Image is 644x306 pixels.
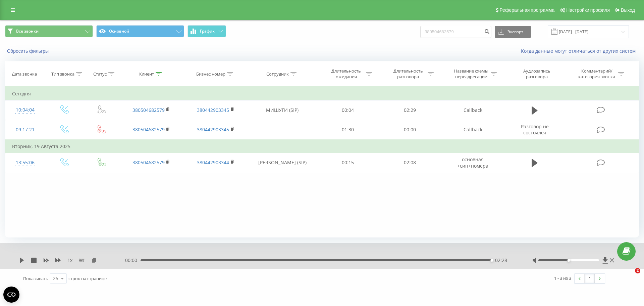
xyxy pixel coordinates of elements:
div: Сотрудник [266,71,289,77]
div: Аудиозапись разговора [515,68,559,80]
div: Accessibility label [490,259,493,262]
span: 02:28 [495,257,507,264]
span: Разговор не состоялся [521,123,549,136]
span: 1 x [67,257,72,264]
div: Клиент [139,71,154,77]
span: Показывать [23,275,48,281]
div: 09:17:21 [12,123,38,136]
td: 02:08 [379,153,440,172]
a: 380504682579 [132,107,165,113]
span: Все звонки [16,29,39,34]
div: Тип звонка [51,71,74,77]
a: 380442903345 [197,107,229,113]
span: Реферальная программа [499,7,554,13]
td: 00:04 [317,100,379,120]
a: 1 [585,274,595,283]
div: 25 [53,275,58,282]
iframe: Intercom live chat [621,268,637,284]
span: строк на странице [68,275,107,281]
div: Бизнес номер [196,71,225,77]
td: 02:29 [379,100,440,120]
span: Настройки профиля [566,7,610,13]
td: 00:00 [379,120,440,140]
input: Поиск по номеру [420,26,491,38]
div: 10:04:04 [12,103,38,117]
div: Длительность разговора [390,68,426,80]
td: МИШУГИ (SIP) [248,100,317,120]
button: Основной [96,25,184,37]
td: 01:30 [317,120,379,140]
button: График [187,25,226,37]
a: 380504682579 [132,159,165,166]
div: Accessibility label [567,259,570,262]
div: 1 - 3 из 3 [554,275,571,281]
a: Когда данные могут отличаться от других систем [521,48,639,54]
button: Open CMP widget [3,287,19,303]
span: 2 [635,268,640,273]
td: [PERSON_NAME] (SIP) [248,153,317,172]
button: Все звонки [5,25,93,37]
div: Статус [93,71,107,77]
div: Название схемы переадресации [453,68,489,80]
a: 380504682579 [132,126,165,133]
button: Сбросить фильтры [5,48,52,54]
td: 00:15 [317,153,379,172]
div: 13:55:06 [12,156,38,169]
td: Сегодня [5,87,639,100]
div: Длительность ожидания [328,68,364,80]
td: основная +сип+номера [441,153,505,172]
span: 00:00 [125,257,141,264]
button: Экспорт [495,26,531,38]
td: Callback [441,100,505,120]
td: Callback [441,120,505,140]
span: Выход [621,7,635,13]
div: Комментарий/категория звонка [577,68,616,80]
a: 380442903345 [197,126,229,133]
td: Вторник, 19 Августа 2025 [5,140,639,153]
span: График [200,29,215,34]
a: 380442903344 [197,159,229,166]
div: Дата звонка [12,71,37,77]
